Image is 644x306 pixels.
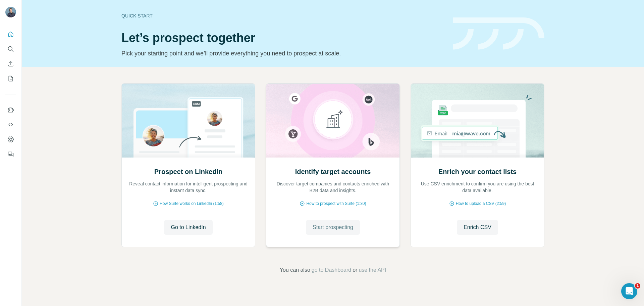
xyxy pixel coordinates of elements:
[418,180,537,194] p: Use CSV enrichment to confirm you are using the best data available.
[5,119,16,131] button: Use Surfe API
[306,201,366,207] span: How to prospect with Surfe (1:30)
[121,31,445,45] h1: Let’s prospect together
[453,17,544,50] img: banner
[464,223,491,231] span: Enrich CSV
[280,266,310,274] span: You can also
[5,28,16,40] button: Quick start
[128,180,248,194] p: Reveal contact information for intelligent prospecting and instant data sync.
[5,104,16,116] button: Use Surfe on LinkedIn
[306,220,360,235] button: Start prospecting
[154,167,222,176] h2: Prospect on LinkedIn
[5,148,16,160] button: Feedback
[295,167,371,176] h2: Identify target accounts
[353,266,357,274] span: or
[160,201,224,207] span: How Surfe works on LinkedIn (1:58)
[171,223,206,231] span: Go to LinkedIn
[621,283,637,299] iframe: Intercom live chat
[273,180,393,194] p: Discover target companies and contacts enriched with B2B data and insights.
[266,84,400,158] img: Identify target accounts
[411,84,544,158] img: Enrich your contact lists
[121,84,255,158] img: Prospect on LinkedIn
[121,12,445,19] div: Quick start
[359,266,386,274] button: use the API
[438,167,517,176] h2: Enrich your contact lists
[5,133,16,145] button: Dashboard
[635,283,640,289] span: 1
[5,58,16,70] button: Enrich CSV
[313,223,353,231] span: Start prospecting
[457,220,498,235] button: Enrich CSV
[5,7,16,17] img: Avatar
[5,43,16,55] button: Search
[164,220,212,235] button: Go to LinkedIn
[312,266,351,274] button: go to Dashboard
[5,73,16,85] button: My lists
[121,49,445,58] p: Pick your starting point and we’ll provide everything you need to prospect at scale.
[456,201,506,207] span: How to upload a CSV (2:59)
